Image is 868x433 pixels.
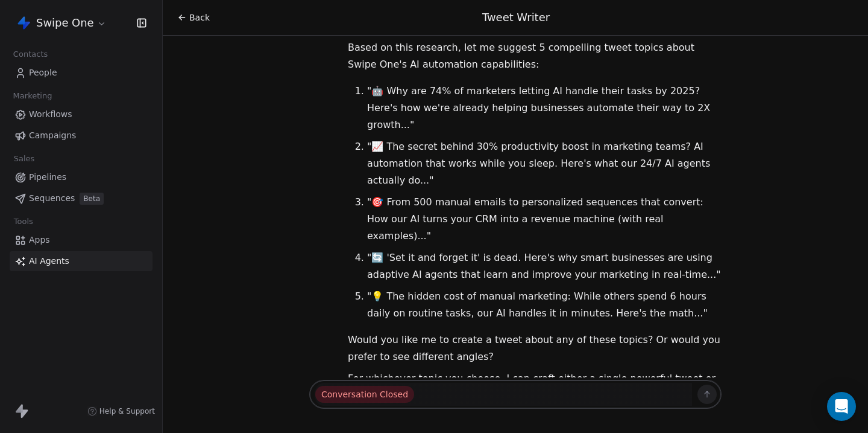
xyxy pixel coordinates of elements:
img: Swipe%20One%20Logo%201-1.svg [17,16,31,30]
a: Apps [10,230,153,250]
a: Workflows [10,104,153,124]
a: People [10,63,153,83]
span: Marketing [8,87,57,105]
span: Help & Support [99,406,155,416]
span: Beta [80,193,104,205]
span: Tweet Writer [482,11,550,24]
div: Open Intercom Messenger [827,392,856,421]
p: Based on this research, let me suggest 5 compelling tweet topics about Swipe One's AI automation ... [348,39,722,73]
span: Workflows [29,108,72,121]
p: Would you like me to create a tweet about any of these topics? Or would you prefer to see differe... [348,332,722,365]
span: Pipelines [29,171,66,184]
span: Tools [8,213,38,231]
p: For whichever topic you choose, I can craft either a single powerful tweet or an engaging thread ... [348,370,722,421]
p: "🎯 From 500 manual emails to personalized sequences that convert: How our AI turns your CRM into ... [367,194,722,245]
p: "📈 The secret behind 30% productivity boost in marketing teams? AI automation that works while yo... [367,138,722,189]
span: AI Agents [29,255,69,268]
span: Contacts [8,45,53,63]
span: People [29,66,57,79]
span: Conversation Closed [315,386,414,403]
a: Pipelines [10,167,153,187]
a: Help & Support [87,406,155,416]
span: Campaigns [29,129,76,142]
button: Swipe One [14,13,109,33]
p: "🔄 'Set it and forget it' is dead. Here's why smart businesses are using adaptive AI agents that ... [367,249,722,283]
span: Apps [29,234,50,246]
span: Back [189,11,210,24]
a: Campaigns [10,126,153,146]
span: Sales [8,150,40,168]
p: "🤖 Why are 74% of marketers letting AI handle their tasks by 2025? Here's how we're already helpi... [367,83,722,133]
span: Swipe One [36,15,94,31]
span: Sequences [29,192,75,205]
p: "💡 The hidden cost of manual marketing: While others spend 6 hours daily on routine tasks, our AI... [367,288,722,322]
a: AI Agents [10,251,153,271]
a: SequencesBeta [10,188,153,208]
